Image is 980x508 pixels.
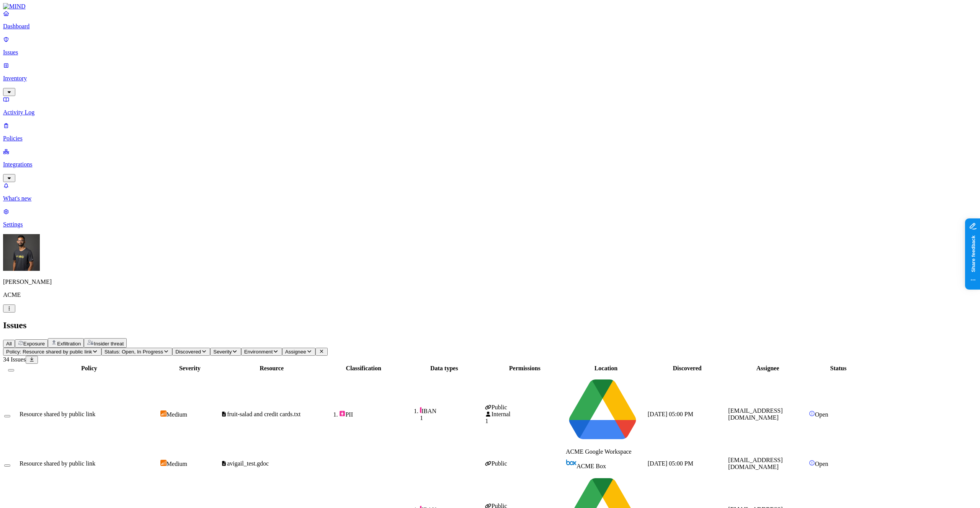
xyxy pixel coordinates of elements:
div: Severity [160,365,219,372]
a: Integrations [3,148,977,181]
p: Inventory [3,75,977,82]
div: Resource [221,365,323,372]
span: avigail_test.gdoc [227,460,269,467]
button: Select all [8,369,14,371]
p: Policies [3,135,977,142]
span: Open [815,461,828,467]
a: Settings [3,208,977,228]
img: box [566,458,577,468]
p: Integrations [3,161,977,168]
div: Policy [20,365,159,372]
img: pii-line [420,407,421,413]
img: status-open [809,460,815,466]
span: Medium [167,461,187,467]
span: Environment [244,349,273,355]
p: What's new [3,195,977,202]
span: Exposure [23,341,45,347]
span: [DATE] 05:00 PM [648,460,693,467]
div: Classification [324,365,403,372]
div: Data types [405,365,484,372]
img: Amit Cohen [3,234,40,271]
div: 1 [420,415,484,422]
span: Insider threat [94,341,124,347]
span: All [6,341,12,347]
a: MIND [3,3,977,10]
span: ACME Google Workspace [566,448,632,455]
div: 1 [485,418,564,425]
a: Inventory [3,62,977,95]
span: Status: Open, In Progress [105,349,163,355]
span: Assignee [285,349,306,355]
span: 34 Issues [3,356,26,363]
span: Open [815,411,828,418]
img: severity-medium [160,410,167,417]
div: Internal [485,411,564,418]
a: Policies [3,122,977,142]
div: Assignee [728,365,807,372]
button: Select row [4,464,10,467]
a: What's new [3,182,977,202]
div: Public [485,460,564,467]
span: [EMAIL_ADDRESS][DOMAIN_NAME] [728,407,782,421]
span: fruit-salad and credit cards.txt [227,411,301,417]
img: MIND [3,3,26,10]
span: Medium [167,411,187,418]
div: PII [339,410,403,418]
h2: Issues [3,320,977,331]
div: Location [566,365,646,372]
span: Resource shared by public link [20,411,95,417]
p: Issues [3,49,977,56]
span: Severity [213,349,232,355]
img: google-drive [566,373,639,447]
span: Policy: Resource shared by public link [6,349,92,355]
a: Activity Log [3,96,977,116]
div: IBAN [420,407,484,415]
p: [PERSON_NAME] [3,278,977,285]
button: Select row [4,415,10,417]
div: Public [485,404,564,411]
img: status-open [809,410,815,417]
img: pii [339,410,345,417]
div: Permissions [485,365,564,372]
p: Activity Log [3,109,977,116]
a: Issues [3,36,977,56]
span: Exfiltration [57,341,81,347]
span: Resource shared by public link [20,460,95,467]
div: Discovered [648,365,727,372]
img: severity-medium [160,460,167,466]
p: Dashboard [3,23,977,30]
span: [DATE] 05:00 PM [648,411,693,417]
span: [EMAIL_ADDRESS][DOMAIN_NAME] [728,457,782,470]
span: Discovered [175,349,201,355]
a: Dashboard [3,10,977,30]
p: ACME [3,291,977,298]
p: Settings [3,221,977,228]
div: Status [809,365,868,372]
span: ACME Box [577,463,606,469]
